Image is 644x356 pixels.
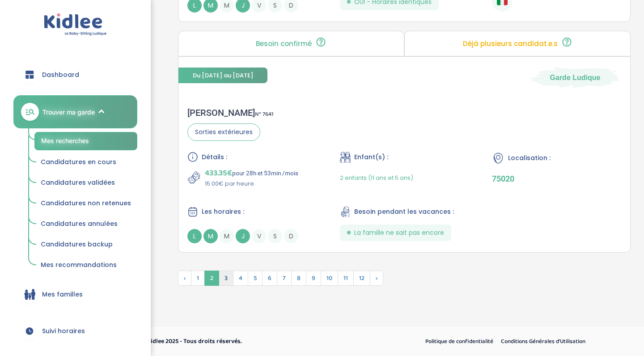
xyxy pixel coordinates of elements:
[41,240,113,249] span: Candidatures backup
[42,326,85,336] span: Suivi horaires
[256,40,312,47] p: Besoin confirmé
[233,271,248,286] span: 4
[42,107,95,117] span: Trouver ma garde
[306,271,321,286] span: 9
[205,179,298,188] p: 15.00€ par heure
[236,229,250,243] span: J
[205,167,298,179] p: pour 28h et 53min /mois
[202,153,227,162] span: Détails :
[354,228,444,237] span: La famille ne sait pas encore
[354,153,388,162] span: Enfant(s) :
[370,271,383,286] span: Suivant »
[41,219,118,228] span: Candidatures annulées
[268,229,282,243] span: S
[204,271,219,286] span: 2
[187,107,274,118] div: [PERSON_NAME]
[34,257,137,274] a: Mes recommandations
[219,271,233,286] span: 3
[255,110,274,119] span: N° 7641
[248,271,263,286] span: 5
[277,271,292,286] span: 7
[41,157,116,166] span: Candidatures en cours
[191,271,205,286] span: 1
[41,199,131,208] span: Candidatures non retenues
[492,174,621,183] p: 75020
[42,290,83,299] span: Mes familles
[13,278,137,310] a: Mes familles
[291,271,306,286] span: 8
[463,40,558,47] p: Déjà plusieurs candidat.e.s
[262,271,277,286] span: 6
[508,153,551,163] span: Localisation :
[187,229,202,243] span: L
[422,336,496,348] a: Politique de confidentialité
[205,167,232,179] span: 433.35€
[41,178,115,187] span: Candidatures validées
[178,271,191,286] span: ‹
[34,174,137,191] a: Candidatures validées
[338,271,354,286] span: 11
[354,207,454,216] span: Besoin pendant les vacances :
[141,337,360,346] p: © Kidlee 2025 - Tous droits réservés.
[44,13,107,36] img: logo.svg
[34,132,137,150] a: Mes recherches
[34,216,137,233] a: Candidatures annulées
[41,260,117,269] span: Mes recommandations
[321,271,338,286] span: 10
[353,271,370,286] span: 12
[13,59,137,91] a: Dashboard
[42,70,79,80] span: Dashboard
[34,154,137,171] a: Candidatures en cours
[203,229,218,243] span: M
[284,229,298,243] span: D
[13,315,137,347] a: Suivi horaires
[252,229,266,243] span: V
[178,68,267,83] span: Du [DATE] au [DATE]
[220,229,234,243] span: M
[13,95,137,128] a: Trouver ma garde
[550,72,601,82] span: Garde Ludique
[41,137,89,144] span: Mes recherches
[340,174,413,182] span: 2 enfants (11 ans et 5 ans)
[34,195,137,212] a: Candidatures non retenues
[202,207,244,216] span: Les horaires :
[34,236,137,253] a: Candidatures backup
[187,123,260,141] span: Sorties extérieures
[498,336,589,348] a: Conditions Générales d’Utilisation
